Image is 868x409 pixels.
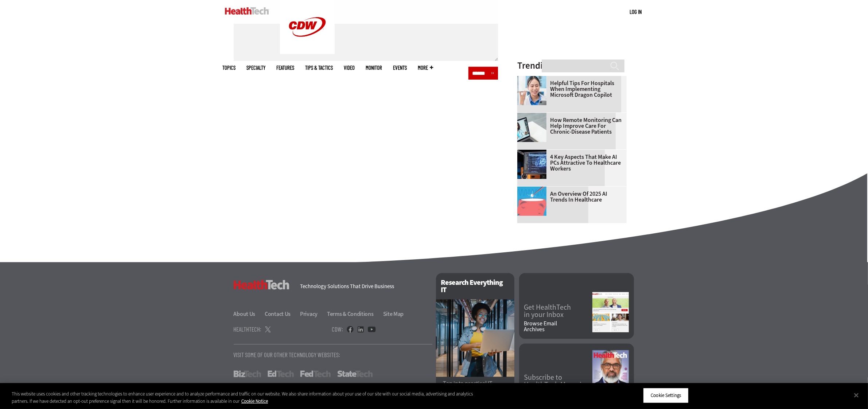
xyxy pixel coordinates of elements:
[517,117,622,135] a: How Remote Monitoring Can Help Improve Care for Chronic-Disease Patients
[517,150,546,179] img: Desktop monitor with brain AI concept
[393,65,407,70] a: Events
[643,388,689,403] button: Cookie Settings
[234,352,432,358] p: Visit Some Of Our Other Technology Websites:
[517,150,550,156] a: Desktop monitor with brain AI concept
[418,65,433,70] span: More
[443,381,507,392] p: Tap into practical IT advice from CDW experts
[300,371,331,377] a: FedTech
[383,310,404,318] a: Site Map
[517,187,550,192] a: illustration of computer chip being put inside head with waves
[268,371,294,377] a: EdTech
[234,310,264,318] a: About Us
[277,65,295,70] a: Features
[344,65,355,70] a: Video
[305,65,333,70] a: Tips & Tactics
[247,65,266,70] span: Specialty
[524,304,592,318] a: Get HealthTechin your Inbox
[517,76,546,105] img: Doctor using phone to dictate to tablet
[630,8,642,16] div: User menu
[524,374,592,389] a: Subscribe toHealthTech Magazine
[327,310,382,318] a: Terms & Conditions
[241,398,268,404] a: More information about your privacy
[517,187,546,216] img: illustration of computer chip being put inside head with waves
[265,310,299,318] a: Contact Us
[592,292,629,332] img: newsletter screenshot
[848,387,864,403] button: Close
[517,61,627,70] h3: Trending Now
[366,65,382,70] a: MonITor
[517,113,550,119] a: Patient speaking with doctor
[436,273,514,299] h2: Research Everything IT
[517,154,622,172] a: 4 Key Aspects That Make AI PCs Attractive to Healthcare Workers
[300,284,427,289] h4: Technology Solutions That Drive Business
[630,8,642,15] a: Log in
[517,76,550,82] a: Doctor using phone to dictate to tablet
[524,321,592,332] a: Browse EmailArchives
[225,7,269,15] img: Home
[280,48,335,56] a: CDW
[592,350,629,399] img: Fall 2025 Cover
[517,113,546,142] img: Patient speaking with doctor
[517,191,622,203] a: An Overview of 2025 AI Trends in Healthcare
[337,371,373,377] a: StateTech
[234,326,262,332] h4: HealthTech:
[517,80,622,98] a: Helpful Tips for Hospitals When Implementing Microsoft Dragon Copilot
[300,310,326,318] a: Privacy
[12,390,478,405] div: This website uses cookies and other tracking technologies to enhance user experience and to analy...
[234,280,289,290] h3: HealthTech
[223,65,236,70] span: Topics
[234,371,261,377] a: BizTech
[332,326,343,332] h4: CDW:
